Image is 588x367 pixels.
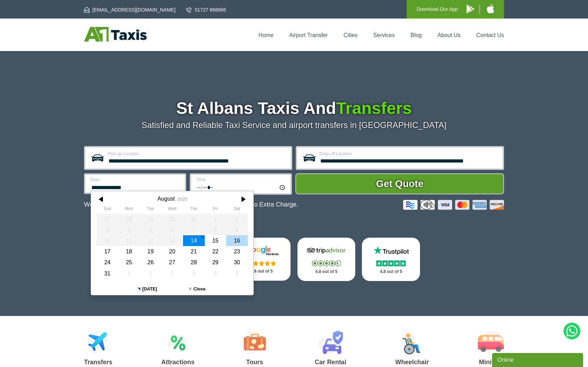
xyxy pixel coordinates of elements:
[244,359,266,365] h3: Tours
[297,238,356,281] a: Tripadvisor Stars 4.8 out of 5
[295,173,504,194] button: Get Quote
[91,178,181,182] label: Date
[118,206,140,213] th: Monday
[118,268,140,279] div: 01 September 2025
[161,235,183,246] div: 13 August 2025
[122,283,172,295] button: [DATE]
[336,99,412,117] span: Transfers
[233,238,291,281] a: Google Stars 4.8 out of 5
[108,152,287,156] label: Pick-up Location
[312,260,341,266] img: Stars
[244,331,266,354] img: Tours
[87,331,109,354] img: Airport Transfers
[305,245,347,256] img: Tripadvisor
[118,224,140,235] div: 04 August 2025
[205,235,226,246] div: 15 August 2025
[205,214,226,224] div: 01 August 2025
[183,246,205,257] div: 21 August 2025
[218,201,298,208] span: The Car at No Extra Charge.
[140,257,161,268] div: 26 August 2025
[318,331,343,354] img: Car Rental
[97,257,118,268] div: 24 August 2025
[183,214,205,224] div: 31 July 2025
[247,260,276,266] img: Stars
[161,257,183,268] div: 27 August 2025
[411,32,422,38] a: Blog
[196,178,286,182] label: Time
[84,201,298,208] p: We Now Accept Card & Contactless Payment In
[403,200,504,210] img: Credit And Debit Cards
[205,268,226,279] div: 05 September 2025
[344,32,358,38] a: Cities
[97,214,118,224] div: 27 July 2025
[305,267,348,276] p: 4.8 out of 5
[376,260,406,266] img: Stars
[183,206,205,213] th: Thursday
[177,196,187,202] div: 2025
[241,245,283,256] img: Google
[226,206,248,213] th: Saturday
[161,359,195,365] h3: Attractions
[476,32,504,38] a: Contact Us
[84,100,504,117] h1: St Albans Taxis And
[140,268,161,279] div: 02 September 2025
[226,214,248,224] div: 02 August 2025
[205,224,226,235] div: 08 August 2025
[183,268,205,279] div: 04 September 2025
[183,235,205,246] div: 14 August 2025
[240,267,283,276] p: 4.8 out of 5
[205,206,226,213] th: Friday
[97,268,118,279] div: 31 August 2025
[370,245,412,256] img: Trustpilot
[401,331,423,354] img: Wheelchair
[226,268,248,279] div: 06 September 2025
[205,257,226,268] div: 29 August 2025
[186,6,226,13] a: 01727 866666
[226,224,248,235] div: 09 August 2025
[84,120,504,130] p: Satisfied and Reliable Taxi Service and airport transfers in [GEOGRAPHIC_DATA]
[84,27,147,42] img: A1 Taxis St Albans LTD
[183,257,205,268] div: 28 August 2025
[395,359,429,365] h3: Wheelchair
[140,206,161,213] th: Tuesday
[437,32,461,38] a: About Us
[259,32,274,38] a: Home
[226,235,248,246] div: 16 August 2025
[183,224,205,235] div: 07 August 2025
[172,283,222,295] button: Close
[161,224,183,235] div: 06 August 2025
[140,246,161,257] div: 19 August 2025
[118,246,140,257] div: 18 August 2025
[97,206,118,213] th: Sunday
[97,246,118,257] div: 17 August 2025
[84,359,112,365] h3: Transfers
[492,352,584,367] iframe: chat widget
[140,224,161,235] div: 05 August 2025
[416,5,458,14] p: Download Our App
[157,195,175,202] div: August
[161,214,183,224] div: 30 July 2025
[140,214,161,224] div: 29 July 2025
[118,235,140,246] div: 11 August 2025
[373,32,395,38] a: Services
[370,267,412,276] p: 4.8 out of 5
[167,331,189,354] img: Attractions
[161,206,183,213] th: Wednesday
[315,359,346,365] h3: Car Rental
[478,359,504,365] h3: Minibus
[97,224,118,235] div: 03 August 2025
[320,152,498,156] label: Drop-off Location
[84,6,175,13] a: [EMAIL_ADDRESS][DOMAIN_NAME]
[487,4,494,13] img: A1 Taxis iPhone App
[118,214,140,224] div: 28 July 2025
[289,32,328,38] a: Airport Transfer
[140,235,161,246] div: 12 August 2025
[161,246,183,257] div: 20 August 2025
[205,246,226,257] div: 22 August 2025
[161,268,183,279] div: 03 September 2025
[97,235,118,246] div: 10 August 2025
[362,238,420,281] a: Trustpilot Stars 4.8 out of 5
[467,5,474,13] img: A1 Taxis Android App
[118,257,140,268] div: 25 August 2025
